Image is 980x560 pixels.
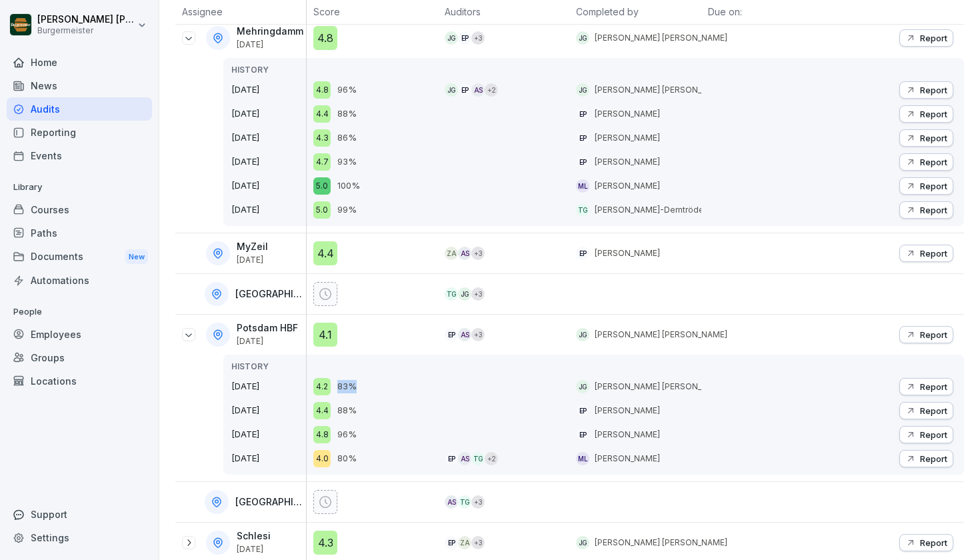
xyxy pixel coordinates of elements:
[920,205,947,215] p: Report
[313,177,331,195] div: 5.0
[471,495,485,509] div: + 3
[313,323,337,347] div: 4.1
[458,328,471,341] div: AS
[231,64,306,76] p: HISTORY
[899,450,953,467] button: Report
[576,452,589,465] div: ML
[576,404,589,417] div: EP
[231,179,306,193] p: [DATE]
[313,426,331,443] div: 4.8
[595,537,727,549] p: [PERSON_NAME] [PERSON_NAME]
[337,380,357,393] p: 83%
[458,495,471,509] div: TG
[595,453,660,465] p: [PERSON_NAME]
[595,108,660,120] p: [PERSON_NAME]
[595,180,660,192] p: [PERSON_NAME]
[231,428,306,441] p: [DATE]
[231,380,306,393] p: [DATE]
[7,144,152,167] a: Events
[458,287,471,301] div: JG
[7,503,152,526] div: Support
[899,402,953,419] button: Report
[899,105,953,123] button: Report
[7,198,152,221] a: Courses
[231,83,306,97] p: [DATE]
[445,83,458,97] div: JG
[899,426,953,443] button: Report
[899,378,953,395] button: Report
[337,155,357,169] p: 93%
[920,109,947,119] p: Report
[7,221,152,245] a: Paths
[7,74,152,97] div: News
[899,326,953,343] button: Report
[237,337,298,346] p: [DATE]
[37,26,135,35] p: Burgermeister
[337,203,357,217] p: 99%
[576,203,589,217] div: TG
[471,31,485,45] div: + 3
[337,83,357,97] p: 96%
[313,26,337,50] div: 4.8
[576,247,589,260] div: EP
[313,153,331,171] div: 4.7
[576,155,589,169] div: EP
[576,428,589,441] div: EP
[471,536,485,549] div: + 3
[595,84,727,96] p: [PERSON_NAME] [PERSON_NAME]
[920,33,947,43] p: Report
[899,81,953,99] button: Report
[231,107,306,121] p: [DATE]
[458,83,471,97] div: EP
[576,536,589,549] div: JG
[7,97,152,121] div: Audits
[237,26,303,37] p: Mehringdamm
[7,177,152,198] p: Library
[313,129,331,147] div: 4.3
[313,81,331,99] div: 4.8
[458,247,471,260] div: AS
[899,201,953,219] button: Report
[471,452,485,465] div: TG
[471,287,485,301] div: + 3
[337,179,360,193] p: 100%
[445,31,458,45] div: JG
[7,346,152,369] div: Groups
[7,323,152,346] a: Employees
[471,83,485,97] div: AS
[7,369,152,393] a: Locations
[7,526,152,549] a: Settings
[576,179,589,193] div: ML
[7,269,152,292] a: Automations
[576,107,589,121] div: EP
[7,121,152,144] a: Reporting
[37,14,135,25] p: [PERSON_NAME] [PERSON_NAME]
[458,452,471,465] div: AS
[313,105,331,123] div: 4.4
[7,51,152,74] a: Home
[231,361,306,373] p: HISTORY
[899,129,953,147] button: Report
[920,248,947,259] p: Report
[445,452,458,465] div: EP
[899,177,953,195] button: Report
[313,450,331,467] div: 4.0
[235,497,303,508] p: [GEOGRAPHIC_DATA]
[445,247,458,260] div: ZA
[337,428,357,441] p: 96%
[920,157,947,167] p: Report
[576,328,589,341] div: JG
[313,5,431,19] p: Score
[920,329,947,340] p: Report
[595,381,727,393] p: [PERSON_NAME] [PERSON_NAME]
[471,328,485,341] div: + 3
[920,453,947,464] p: Report
[920,429,947,440] p: Report
[485,83,498,97] div: + 2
